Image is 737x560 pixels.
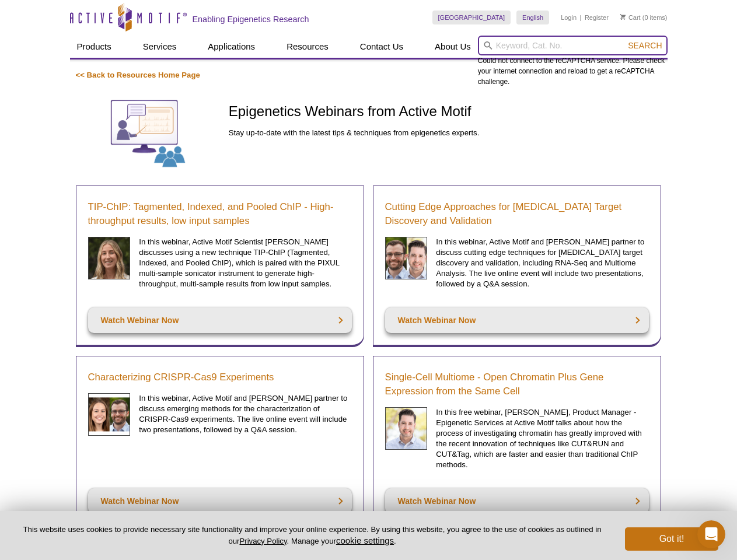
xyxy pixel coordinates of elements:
a: Cart [620,13,641,22]
button: Got it! [625,527,718,551]
h1: Epigenetics Webinars from Active Motif [229,104,662,121]
a: Characterizing CRISPR-Cas9 Experiments [88,370,274,384]
img: Webinars [76,92,220,174]
a: Privacy Policy [239,537,287,545]
p: In this webinar, Active Motif and [PERSON_NAME] partner to discuss emerging methods for the chara... [139,393,351,435]
img: Cancer Discovery Webinar [385,237,428,279]
img: Sarah Traynor headshot [88,237,131,279]
a: Watch Webinar Now [88,307,352,333]
a: TIP-ChIP: Tagmented, Indexed, and Pooled ChIP - High-throughput results, low input samples [88,200,352,228]
li: | [580,10,582,24]
li: (0 items) [620,10,668,24]
img: Single-Cell Multiome Webinar [385,407,428,450]
a: Contact Us [353,36,410,58]
h2: Enabling Epigenetics Research [193,14,309,24]
div: Could not connect to the reCAPTCHA service. Please check your internet connection and reload to g... [478,36,668,87]
a: English [516,10,549,24]
p: Stay up-to-date with the latest tips & techniques from epigenetics experts. [229,128,662,138]
a: Services [136,36,184,58]
a: Applications [201,36,262,58]
p: In this webinar, Active Motif and [PERSON_NAME] partner to discuss cutting edge techniques for [M... [436,237,648,289]
button: cookie settings [336,535,394,545]
a: Login [561,13,577,22]
p: This website uses cookies to provide necessary site functionality and improve your online experie... [19,524,606,547]
a: Single-Cell Multiome - Open Chromatin Plus Gene Expression from the Same Cell [385,370,649,398]
p: In this webinar, Active Motif Scientist [PERSON_NAME] discusses using a new technique TIP-ChIP (T... [139,237,351,289]
a: Watch Webinar Now [385,488,649,514]
iframe: Intercom live chat [697,520,725,548]
img: Your Cart [620,14,626,20]
a: << Back to Resources Home Page [76,71,200,79]
a: Resources [280,36,336,58]
a: Register [585,13,609,22]
a: Watch Webinar Now [385,307,649,333]
img: CRISPR Webinar [88,393,131,436]
button: Search [624,40,665,51]
span: Search [628,41,662,50]
a: Watch Webinar Now [88,488,352,514]
p: In this free webinar, [PERSON_NAME], Product Manager - Epigenetic Services at Active Motif talks ... [436,407,648,470]
input: Keyword, Cat. No. [478,36,668,55]
a: Products [70,36,118,58]
a: About Us [428,36,478,58]
a: [GEOGRAPHIC_DATA] [432,10,511,24]
a: Cutting Edge Approaches for [MEDICAL_DATA] Target Discovery and Validation [385,200,649,228]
